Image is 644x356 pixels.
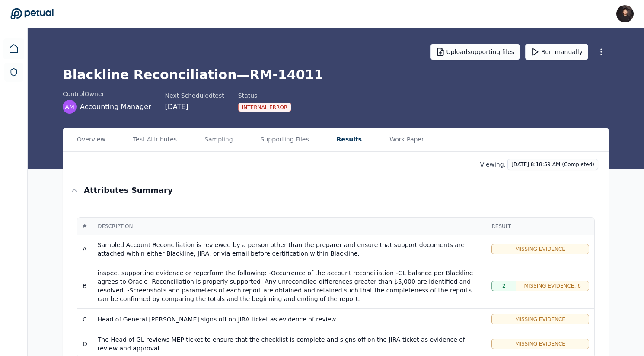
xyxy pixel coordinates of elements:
a: Dashboard [3,38,24,59]
button: Results [333,128,365,151]
span: # [83,223,87,230]
button: Uploadsupporting files [430,44,520,60]
button: Run manually [525,44,588,60]
div: Next Scheduled test [165,91,224,100]
button: Supporting Files [257,128,312,151]
td: C [77,309,92,330]
button: Overview [73,128,109,151]
img: James Lee [616,5,634,22]
div: [DATE] [165,102,224,112]
a: Go to Dashboard [10,8,54,20]
button: Sampling [201,128,236,151]
span: Missing Evidence [515,316,565,323]
span: Missing Evidence: 6 [524,282,581,289]
span: Missing Evidence [515,246,565,253]
span: Description [98,223,481,230]
button: More Options [593,44,609,60]
div: The Head of GL reviews MEP ticket to ensure that the checklist is complete and signs off on the J... [98,335,481,353]
span: 2 [502,282,506,289]
span: AM [65,103,74,111]
button: Work Paper [386,128,427,151]
td: A [77,235,92,263]
p: Viewing: [480,160,506,169]
span: Result [491,223,589,230]
div: Head of General [PERSON_NAME] signs off on JIRA ticket as evidence of review. [98,315,481,324]
h3: Attributes summary [84,184,173,196]
button: Test Attributes [130,128,180,151]
div: Sampled Account Reconciliation is reviewed by a person other than the preparer and ensure that su... [98,241,481,258]
div: control Owner [63,90,151,98]
span: Accounting Manager [80,102,151,112]
td: B [77,263,92,309]
div: Internal Error [238,103,292,112]
a: SOC 1 Reports [4,63,23,82]
div: inspect supporting evidence or reperform the following: -Occurrence of the account reconciliation... [98,269,481,303]
div: Status [238,91,292,100]
button: Attributes summary [63,177,609,203]
span: Missing Evidence [515,340,565,347]
button: [DATE] 8:18:59 AM (Completed) [507,159,598,170]
h1: Blackline Reconciliation — RM-14011 [63,67,609,83]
